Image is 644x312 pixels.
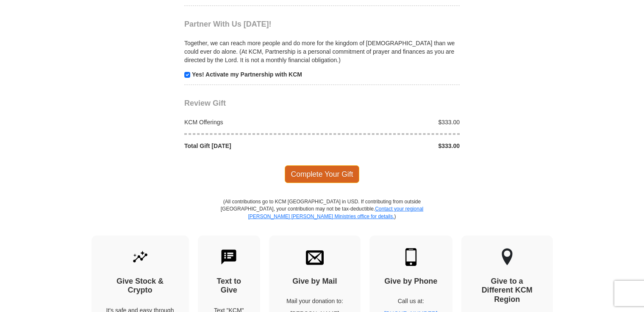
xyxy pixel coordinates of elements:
[192,71,302,78] strong: Yes! Activate my Partnership with KCM
[220,198,424,235] p: (All contributions go to KCM [GEOGRAPHIC_DATA] in USD. If contributing from outside [GEOGRAPHIC_D...
[402,248,420,266] img: mobile.svg
[248,206,423,219] a: Contact your regional [PERSON_NAME] [PERSON_NAME] Ministries office for details.
[285,165,360,183] span: Complete Your Gift
[106,277,174,295] h4: Give Stock & Crypto
[284,297,346,305] p: Mail your donation to:
[180,118,322,126] div: KCM Offerings
[501,248,513,266] img: other-region
[184,39,460,64] p: Together, we can reach more people and do more for the kingdom of [DEMOGRAPHIC_DATA] than we coul...
[184,99,226,107] span: Review Gift
[220,248,238,266] img: text-to-give.svg
[180,142,322,150] div: Total Gift [DATE]
[131,248,149,266] img: give-by-stock.svg
[476,277,538,304] h4: Give to a Different KCM Region
[284,277,346,286] h4: Give by Mail
[384,297,438,305] p: Call us at:
[384,277,438,286] h4: Give by Phone
[322,142,464,150] div: $333.00
[184,20,272,28] span: Partner With Us [DATE]!
[213,277,246,295] h4: Text to Give
[322,118,464,126] div: $333.00
[306,248,324,266] img: envelope.svg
